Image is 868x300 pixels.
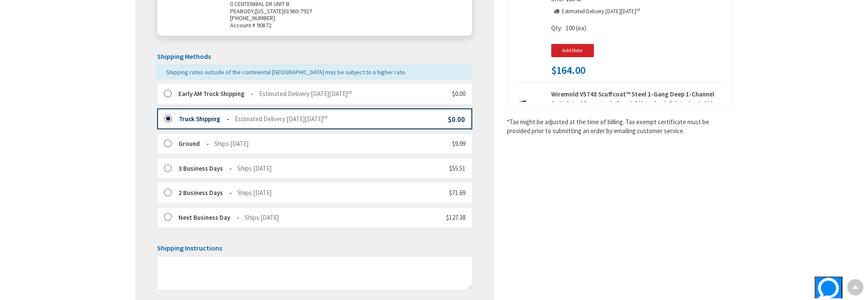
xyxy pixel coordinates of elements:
span: $164.00 [551,65,585,76]
strong: Truck Shipping [179,115,229,123]
p: Estimated Delivery [DATE][DATE] [562,8,640,16]
span: Ships [DATE] [245,213,279,221]
strong: 3 Business Days [178,164,232,172]
: *Tax might be adjusted at the time of billing. Tax exempt certificate must be provided prior to s... [507,117,733,136]
strong: Wiremold V5748 Scuffcoat™ Steel 1-Gang Deep 1-Channel Switch And Receptacle Box 4-5/8-Inch x 2-7/... [551,90,726,117]
sup: rd [323,114,327,120]
span: $0.00 [448,115,465,124]
span: $55.51 [449,164,465,172]
span: 100 [566,24,575,32]
span: Qty [551,24,561,32]
span: [US_STATE] [255,7,283,15]
span: Shipping rates outside of the continental [GEOGRAPHIC_DATA] may be subject to a higher rate. [166,68,406,76]
sup: rd [348,89,352,95]
span: Estimated Delivery [DATE][DATE] [259,90,352,98]
span: 01960-7927 [283,7,312,15]
span: $0.00 [452,90,465,98]
span: Ships [DATE] [237,164,272,172]
span: Estimated Delivery [DATE][DATE] [235,115,327,123]
h5: Shipping Methods [157,53,472,61]
span: $9.99 [452,140,465,148]
span: [PHONE_NUMBER] [230,14,275,22]
strong: Early AM Truck Shipping [178,90,254,98]
strong: Ground [178,140,209,148]
strong: Next Business Day [178,213,239,221]
span: PEABODY, [230,7,255,15]
span: Shipping Instructions [157,244,222,252]
span: (ea) [576,24,586,32]
img: Wiremold V5748 Scuffcoat™ Steel 1-Gang Deep 1-Channel Switch And Receptacle Box 4-5/8-Inch x 2-7/... [517,93,544,119]
span: Account # 90872 [230,22,457,29]
strong: 2 Business Days [178,189,232,197]
span: $71.69 [449,189,465,197]
span: Ships [DATE] [237,189,272,197]
iframe: Opens a widget where you can find more information [785,277,842,298]
span: Ships [DATE] [214,140,248,148]
span: $127.38 [446,213,465,221]
sup: rd [636,7,640,12]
